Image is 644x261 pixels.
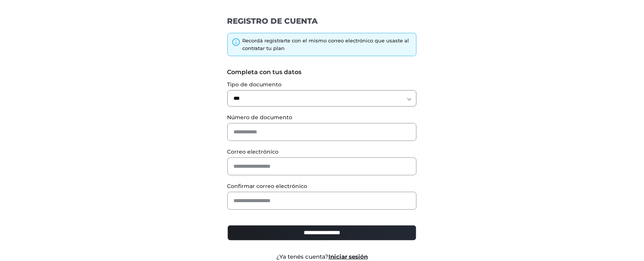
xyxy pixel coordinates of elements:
[25,38,614,46] p: Unable to load the requested file: pwa/ia.php
[227,16,417,26] h1: REGISTRO DE CUENTA
[19,16,620,33] h1: An Error Was Encountered
[243,37,413,52] div: Recordá registrarte con el mismo correo electrónico que usaste al contratar tu plan
[227,148,417,156] label: Correo electrónico
[227,113,417,122] label: Número de documento
[227,182,417,190] label: Confirmar correo electrónico
[227,81,417,89] label: Tipo de documento
[328,253,368,260] a: Iniciar sesión
[227,68,417,77] label: Completa con tus datos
